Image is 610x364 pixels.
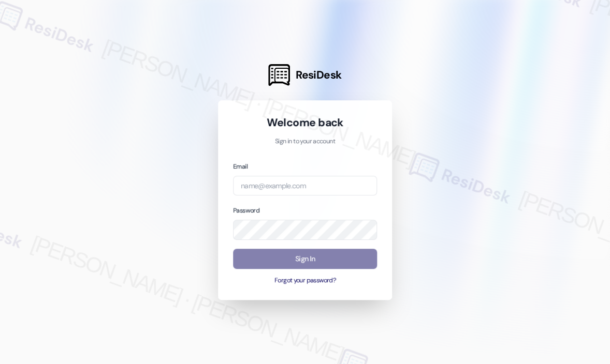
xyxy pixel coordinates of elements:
[233,206,259,215] label: Password
[233,176,377,196] input: name@example.com
[233,162,248,171] label: Email
[233,276,377,285] button: Forgot your password?
[233,137,377,146] p: Sign in to your account
[268,64,290,86] img: ResiDesk Logo
[296,68,342,82] span: ResiDesk
[233,115,377,130] h1: Welcome back
[233,249,377,269] button: Sign In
